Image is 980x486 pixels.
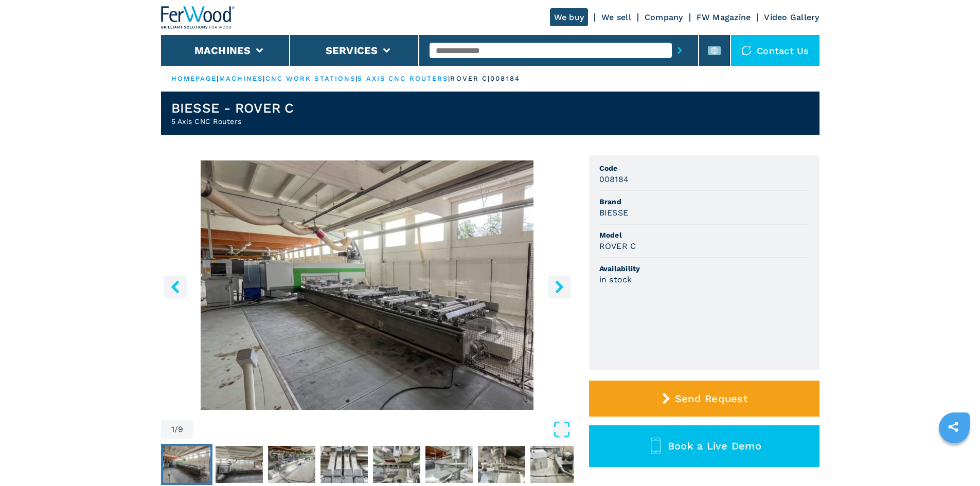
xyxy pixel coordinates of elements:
button: Open Fullscreen [196,420,571,439]
span: 1 [171,425,174,434]
img: 5e14c781e5024d2bc2c03b0f854f1dfa [530,446,578,483]
a: FW Magazine [697,12,751,22]
button: left-button [164,275,187,298]
iframe: Chat [936,440,972,478]
span: Brand [599,196,809,207]
img: fb38b71be52cb4fe5756f61d8d34c1ab [163,446,210,483]
img: 22ce060b8cae303d87f8e457dd5c15d4 [268,446,315,483]
a: Company [645,12,683,22]
p: rover c | [450,74,490,83]
a: 5 axis cnc routers [358,75,448,82]
img: Ferwood [161,6,235,29]
a: machines [219,75,263,82]
span: | [448,75,450,82]
a: We sell [601,12,631,22]
button: Go to Slide 1 [161,444,212,485]
span: / [174,425,178,434]
img: 5 Axis CNC Routers BIESSE ROVER C [161,160,574,410]
a: HOMEPAGE [171,75,217,82]
img: Contact us [741,45,752,56]
button: Go to Slide 6 [423,444,475,485]
button: Go to Slide 4 [318,444,370,485]
span: Model [599,230,809,240]
button: Go to Slide 5 [371,444,422,485]
button: Go to Slide 2 [213,444,265,485]
button: Book a Live Demo [589,425,819,467]
h3: 008184 [599,173,629,185]
h1: BIESSE - ROVER C [171,100,294,116]
a: Video Gallery [764,12,819,22]
img: 8348be618487fca07faf00a00523955a [216,446,263,483]
h2: 5 Axis CNC Routers [171,116,294,127]
button: Go to Slide 7 [476,444,527,485]
button: Machines [194,44,251,57]
span: Code [599,163,809,173]
nav: Thumbnail Navigation [161,444,574,485]
img: 06c64358cd54bbb1c0d5e277d7540e21 [320,446,368,483]
a: We buy [550,8,589,26]
span: Send Request [675,392,747,405]
h3: in stock [599,274,632,285]
button: Services [326,44,378,57]
div: Contact us [731,35,819,66]
img: 4a6b27d8bd22cdfa10a900d3620ba4b4 [425,446,473,483]
span: Availability [599,263,809,274]
a: sharethis [940,414,966,440]
button: Send Request [589,381,819,417]
button: right-button [548,275,571,298]
img: 9158ef8b57ef96c833e935df4a1a6e6d [373,446,420,483]
h3: BIESSE [599,207,629,219]
button: Go to Slide 8 [528,444,580,485]
span: | [263,75,265,82]
span: | [355,75,358,82]
button: Go to Slide 3 [266,444,317,485]
span: | [217,75,219,82]
div: Go to Slide 1 [161,160,574,410]
span: Book a Live Demo [668,440,761,452]
img: e679fcaed544cfd0318b3d995d93c991 [478,446,525,483]
a: cnc work stations [265,75,356,82]
button: submit-button [672,39,688,62]
h3: ROVER C [599,240,636,252]
p: 008184 [490,74,520,83]
span: 9 [178,425,183,434]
